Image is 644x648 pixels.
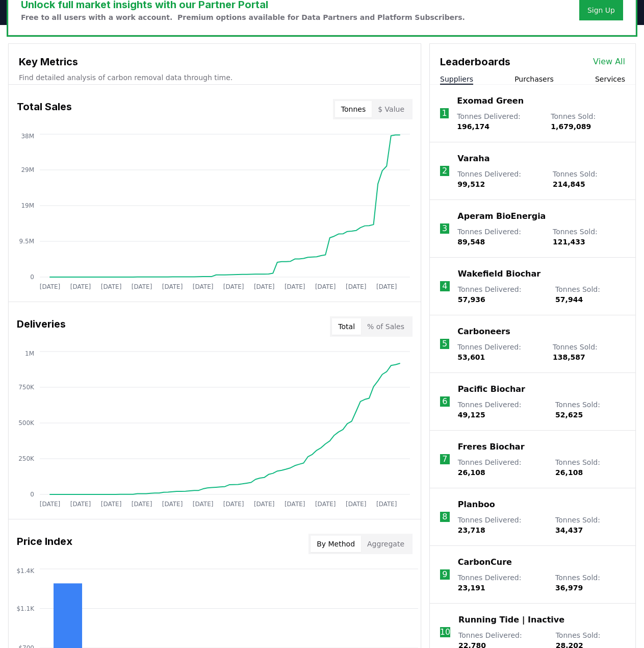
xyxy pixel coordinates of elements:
[457,210,546,222] a: Aperam BioEnergia
[553,180,585,188] span: 214,845
[595,74,625,84] button: Services
[555,284,625,305] p: Tonnes Sold :
[311,536,361,552] button: By Method
[162,501,183,508] tspan: [DATE]
[553,342,625,362] p: Tonnes Sold :
[457,238,485,246] span: 89,548
[442,568,447,581] p: 9
[315,283,336,290] tspan: [DATE]
[457,326,510,338] p: Carboneers
[555,515,625,535] p: Tonnes Sold :
[376,283,397,290] tspan: [DATE]
[40,501,61,508] tspan: [DATE]
[18,419,35,427] tspan: 500K
[440,74,473,84] button: Suppliers
[19,54,410,69] h3: Key Metrics
[361,318,410,335] button: % of Sales
[254,501,275,508] tspan: [DATE]
[458,526,485,534] span: 23,718
[458,499,495,511] p: Planboo
[372,101,410,117] button: $ Value
[285,501,305,508] tspan: [DATE]
[553,227,625,247] p: Tonnes Sold :
[193,501,214,508] tspan: [DATE]
[17,99,72,119] h3: Total Sales
[440,54,510,69] h3: Leaderboards
[457,342,543,362] p: Tonnes Delivered :
[457,180,485,188] span: 99,512
[553,353,585,361] span: 138,587
[457,353,485,361] span: 53,601
[193,283,214,290] tspan: [DATE]
[553,238,585,246] span: 121,433
[376,501,397,508] tspan: [DATE]
[361,536,410,552] button: Aggregate
[551,122,591,131] span: 1,679,089
[21,202,34,209] tspan: 19M
[458,584,485,592] span: 23,191
[458,400,545,420] p: Tonnes Delivered :
[457,95,524,107] a: Exomad Green
[18,455,35,462] tspan: 250K
[458,383,525,395] a: Pacific Biochar
[18,384,35,391] tspan: 750K
[457,169,543,189] p: Tonnes Delivered :
[315,501,336,508] tspan: [DATE]
[21,133,34,140] tspan: 38M
[442,165,447,177] p: 2
[555,457,625,478] p: Tonnes Sold :
[70,501,91,508] tspan: [DATE]
[25,350,34,357] tspan: 1M
[458,572,545,593] p: Tonnes Delivered :
[254,283,275,290] tspan: [DATE]
[458,441,525,453] a: Freres Biochar
[457,153,490,165] p: Varaha
[514,74,554,84] button: Purchasers
[332,318,361,335] button: Total
[21,12,465,22] p: Free to all users with a work account. Premium options available for Data Partners and Platform S...
[442,222,447,235] p: 3
[19,72,410,83] p: Find detailed analysis of carbon removal data through time.
[458,614,564,626] a: Running Tide | Inactive
[458,457,545,478] p: Tonnes Delivered :
[551,111,625,132] p: Tonnes Sold :
[162,283,183,290] tspan: [DATE]
[555,468,583,477] span: 26,108
[440,626,450,638] p: 10
[285,283,305,290] tspan: [DATE]
[132,501,152,508] tspan: [DATE]
[555,295,583,304] span: 57,944
[16,567,35,575] tspan: $1.4K
[458,411,485,419] span: 49,125
[555,400,625,420] p: Tonnes Sold :
[555,584,583,592] span: 36,979
[16,605,35,612] tspan: $1.1K
[457,111,540,132] p: Tonnes Delivered :
[555,526,583,534] span: 34,437
[458,515,545,535] p: Tonnes Delivered :
[442,338,447,350] p: 5
[70,283,91,290] tspan: [DATE]
[442,395,447,408] p: 6
[132,283,152,290] tspan: [DATE]
[30,273,34,281] tspan: 0
[223,501,244,508] tspan: [DATE]
[555,572,625,593] p: Tonnes Sold :
[458,556,512,568] a: CarbonCure
[442,107,447,119] p: 1
[223,283,244,290] tspan: [DATE]
[587,5,615,15] a: Sign Up
[458,268,540,280] a: Wakefield Biochar
[101,283,122,290] tspan: [DATE]
[457,227,543,247] p: Tonnes Delivered :
[593,56,625,68] a: View All
[101,501,122,508] tspan: [DATE]
[458,468,485,477] span: 26,108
